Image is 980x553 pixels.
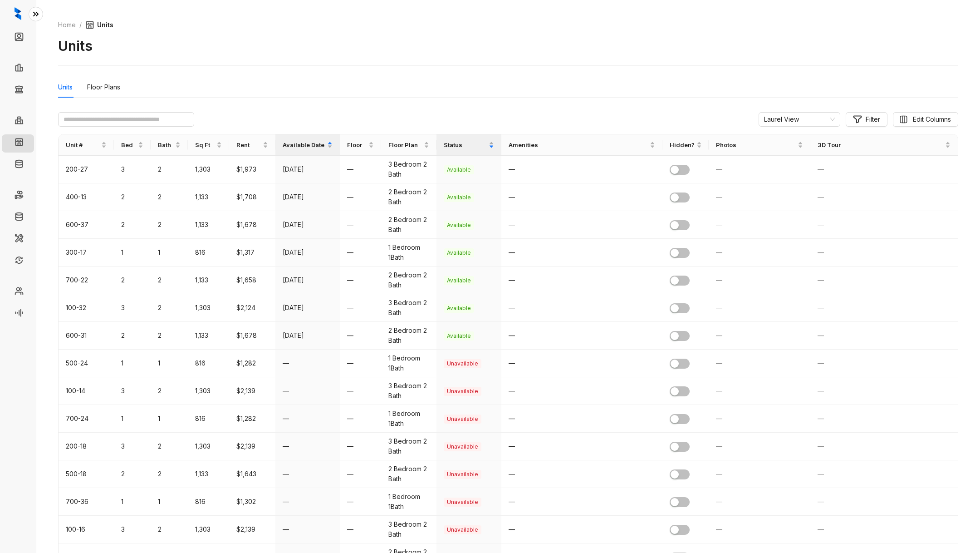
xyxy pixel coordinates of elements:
td: 100-32 [59,294,114,322]
td: — [340,460,381,488]
span: — [818,498,824,505]
th: Floor Plan [381,134,436,156]
td: 2 [114,322,151,350]
td: [DATE] [275,267,340,294]
td: 1 [114,239,151,267]
td: — [340,183,381,211]
li: Collections [2,82,34,100]
span: — [716,442,722,450]
td: — [340,267,381,294]
span: — [716,525,722,533]
td: 816 [188,405,229,433]
span: Unavailable [444,387,481,396]
td: 600-37 [59,211,114,239]
td: — [275,460,340,488]
td: 1,303 [188,377,229,405]
span: — [716,165,722,173]
th: Sq Ft [188,134,229,156]
span: Available [444,248,474,257]
td: 500-24 [59,350,114,377]
td: — [275,488,340,516]
span: — [509,331,515,339]
span: — [716,415,722,422]
th: Amenities [501,134,663,156]
td: 200-27 [59,156,114,183]
td: 1 [151,239,187,267]
span: Available Date [283,140,325,149]
span: Change Community [764,113,835,126]
td: — [340,405,381,433]
span: Photos [716,140,796,149]
span: — [716,221,722,228]
div: Floor Plans [87,82,120,92]
td: 700-36 [59,488,114,516]
span: Unavailable [444,470,481,479]
span: 2 Bedroom 2 Bath [388,271,427,289]
span: — [509,221,515,228]
span: 1 Bedroom 1Bath [388,243,420,261]
td: — [340,488,381,516]
td: 1 [114,405,151,433]
span: Unavailable [444,525,481,534]
span: — [716,193,722,201]
span: — [818,248,824,256]
td: 3 [114,156,151,183]
span: 3 Bedroom 2 Bath [388,437,427,455]
th: Bed [114,134,151,156]
span: — [818,415,824,422]
td: 1 [114,350,151,377]
button: Filter [846,112,887,127]
td: 1,303 [188,433,229,460]
td: — [340,377,381,405]
span: Available [444,276,474,285]
span: 3D Tour [818,140,943,149]
span: Status [444,140,486,149]
td: 2 [151,294,187,322]
th: Unit # [59,134,114,156]
span: — [818,442,824,450]
td: $1,302 [229,488,275,516]
span: — [509,415,515,422]
td: 2 [114,183,151,211]
td: $1,708 [229,183,275,211]
td: [DATE] [275,322,340,350]
td: 2 [151,460,187,488]
span: Available [444,165,474,174]
img: logo [15,7,21,20]
li: Rent Collections [2,187,34,205]
span: Unavailable [444,359,481,368]
td: $1,973 [229,156,275,183]
td: 1 [151,350,187,377]
td: 816 [188,239,229,267]
td: 100-14 [59,377,114,405]
td: 1,133 [188,322,229,350]
span: — [509,248,515,256]
td: 2 [114,267,151,294]
li: Move Outs [2,209,34,227]
span: — [818,525,824,533]
span: 1 Bedroom 1Bath [388,493,420,510]
td: 2 [151,516,187,543]
td: — [340,156,381,183]
span: Available [444,221,474,230]
span: — [716,276,722,284]
li: Leads [2,29,34,47]
div: Units [58,82,73,92]
td: 1,133 [188,267,229,294]
td: 3 [114,294,151,322]
td: 1 [151,405,187,433]
h2: Units [58,37,93,54]
span: Filter [866,114,880,124]
span: — [716,248,722,256]
span: Units [85,20,113,30]
span: 3 Bedroom 2 Bath [388,382,427,400]
td: [DATE] [275,211,340,239]
li: Voice AI [2,305,34,323]
li: / [79,20,82,30]
th: Rent [229,134,275,156]
td: 3 [114,516,151,543]
li: Units [2,134,34,153]
span: 2 Bedroom 2 Bath [388,188,427,206]
span: — [818,331,824,339]
td: — [340,322,381,350]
